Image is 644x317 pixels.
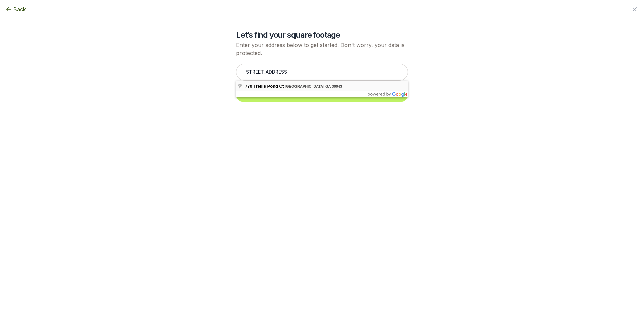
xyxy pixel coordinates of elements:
[332,84,342,88] span: 30043
[285,84,324,88] span: [GEOGRAPHIC_DATA]
[253,84,284,89] span: Trellis Pond Ct
[325,84,331,88] span: GA
[236,64,408,81] input: Enter your address
[13,5,26,13] span: Back
[236,30,408,40] h2: Let’s find your square footage
[285,84,342,88] span: ,
[236,41,408,57] p: Enter your address below to get started. Don't worry, your data is protected.
[5,5,26,13] button: Back
[245,84,252,89] span: 770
